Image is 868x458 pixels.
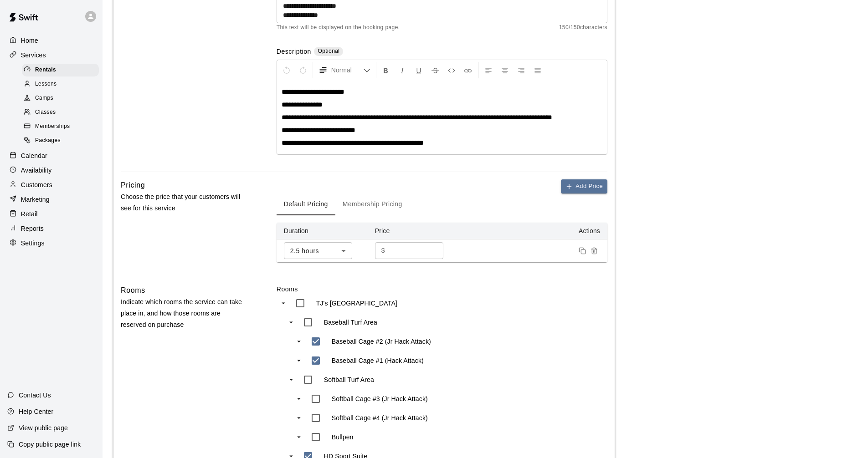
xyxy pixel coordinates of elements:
[332,413,428,422] p: Softball Cage #4 (Jr Hack Attack)
[22,78,99,91] div: Lessons
[324,375,374,384] p: Softball Turf Area
[368,223,459,239] th: Price
[459,223,607,239] th: Actions
[576,245,588,257] button: Duplicate price
[22,120,99,133] div: Memberships
[21,151,47,160] p: Calendar
[7,236,95,250] a: Settings
[561,179,607,193] button: Add Price
[21,180,52,189] p: Customers
[444,62,459,78] button: Insert Code
[121,191,247,214] p: Choose the price that your customers will see for this service
[332,433,354,442] p: Bullpen
[7,207,95,221] a: Retail
[318,48,339,54] span: Optional
[22,120,103,134] a: Memberships
[35,108,56,117] span: Classes
[497,62,513,78] button: Center Align
[21,36,38,45] p: Home
[19,391,51,400] p: Contact Us
[21,209,38,219] p: Retail
[427,62,443,78] button: Format Strikethrough
[277,193,335,215] button: Default Pricing
[381,246,385,255] p: $
[7,34,95,47] a: Home
[481,62,496,78] button: Left Align
[324,318,377,327] p: Baseball Turf Area
[332,394,428,403] p: Softball Cage #3 (Jr Hack Attack)
[19,440,81,449] p: Copy public page link
[7,193,95,206] a: Marketing
[19,407,53,416] p: Help Center
[121,179,145,191] h6: Pricing
[35,136,61,145] span: Packages
[21,224,44,233] p: Reports
[331,66,363,75] span: Normal
[7,163,95,177] a: Availability
[277,23,400,32] span: This text will be displayed on the booking page.
[22,106,103,120] a: Classes
[332,356,424,365] p: Baseball Cage #1 (Hack Attack)
[332,337,431,346] p: Baseball Cage #2 (Jr Hack Attack)
[22,63,103,77] a: Rentals
[316,299,397,308] p: TJ's [GEOGRAPHIC_DATA]
[378,62,394,78] button: Format Bold
[277,285,607,294] label: Rooms
[121,296,247,331] p: Indicate which rooms the service can take place in, and how those rooms are reserved on purchase
[22,134,99,147] div: Packages
[315,62,374,78] button: Formatting Options
[35,122,70,131] span: Memberships
[460,62,476,78] button: Insert Link
[21,51,46,60] p: Services
[530,62,545,78] button: Justify Align
[35,94,53,103] span: Camps
[22,92,103,106] a: Camps
[19,423,68,433] p: View public page
[22,92,99,105] div: Camps
[21,166,52,175] p: Availability
[395,62,410,78] button: Format Italics
[7,149,95,163] a: Calendar
[7,48,95,62] a: Services
[514,62,529,78] button: Right Align
[559,23,607,32] span: 150 / 150 characters
[279,62,294,78] button: Undo
[277,47,311,57] label: Description
[284,242,352,259] div: 2.5 hours
[22,134,103,148] a: Packages
[21,195,50,204] p: Marketing
[335,193,410,215] button: Membership Pricing
[35,80,57,89] span: Lessons
[588,245,600,257] button: Remove price
[7,178,95,192] a: Customers
[22,64,99,76] div: Rentals
[7,222,95,235] a: Reports
[35,66,56,75] span: Rentals
[295,62,311,78] button: Redo
[21,239,45,248] p: Settings
[22,106,99,119] div: Classes
[411,62,426,78] button: Format Underline
[121,285,145,296] h6: Rooms
[277,223,368,239] th: Duration
[22,77,103,91] a: Lessons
